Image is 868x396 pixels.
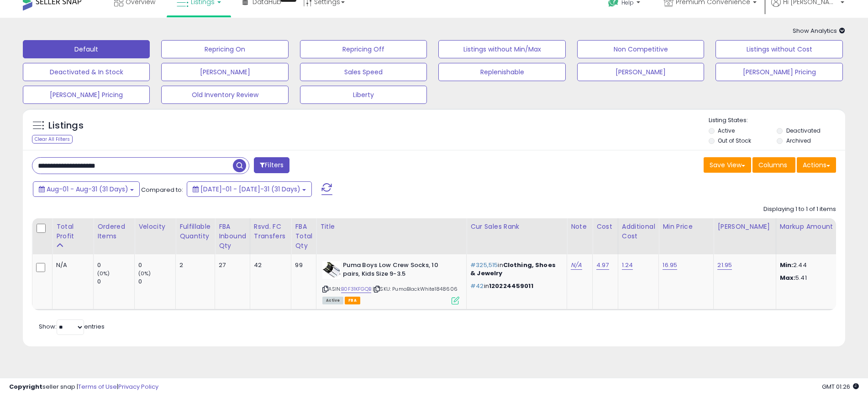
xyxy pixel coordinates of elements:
[345,297,360,304] span: FBA
[596,261,609,270] a: 4.97
[470,261,560,278] p: in
[9,382,42,391] strong: Copyright
[300,40,427,58] button: Repricing Off
[718,127,735,134] label: Active
[571,261,582,270] a: N/A
[780,261,794,269] strong: Min:
[97,270,110,277] small: (0%)
[118,382,158,391] a: Privacy Policy
[822,382,859,391] span: 2025-10-14 01:26 GMT
[97,278,134,286] div: 0
[138,261,175,269] div: 0
[33,181,140,197] button: Aug-01 - Aug-31 (31 Days)
[489,282,533,290] span: 120224459011
[763,205,836,214] div: Displaying 1 to 1 of 1 items
[622,261,633,270] a: 1.24
[322,297,343,304] span: All listings currently available for purchase on Amazon
[138,222,172,231] div: Velocity
[793,26,845,35] span: Show Analytics
[179,222,211,241] div: Fulfillable Quantity
[300,63,427,81] button: Sales Speed
[715,63,842,81] button: [PERSON_NAME] Pricing
[138,270,151,277] small: (0%)
[23,63,150,81] button: Deactivated & In Stock
[663,261,677,270] a: 16.95
[438,40,565,58] button: Listings without Min/Max
[39,322,105,331] span: Show: entries
[470,282,484,290] span: #42
[709,116,845,125] p: Listing States:
[141,185,183,194] span: Compared to:
[577,63,704,81] button: [PERSON_NAME]
[438,63,565,81] button: Replenishable
[715,40,842,58] button: Listings without Cost
[219,261,243,269] div: 27
[295,261,309,269] div: 99
[219,222,246,251] div: FBA inbound Qty
[322,261,341,279] img: 41FoXGJkhWL._SL40_.jpg
[373,285,458,293] span: | SKU: PumaBlackWhite1848606
[254,222,288,241] div: Rsvd. FC Transfers
[780,274,856,282] p: 5.41
[320,222,463,231] div: Title
[23,86,150,104] button: [PERSON_NAME] Pricing
[47,185,128,194] span: Aug-01 - Aug-31 (31 Days)
[161,63,288,81] button: [PERSON_NAME]
[780,222,859,231] div: Markup Amount
[786,137,811,144] label: Archived
[577,40,704,58] button: Non Competitive
[717,261,732,270] a: 21.95
[78,382,117,391] a: Terms of Use
[780,273,796,282] strong: Max:
[179,261,208,269] div: 2
[300,86,427,104] button: Liberty
[596,222,614,231] div: Cost
[571,222,589,231] div: Note
[56,261,86,269] div: N/A
[786,127,821,134] label: Deactivated
[797,157,836,173] button: Actions
[663,222,710,231] div: Min Price
[56,222,89,241] div: Total Profit
[470,282,560,290] p: in
[322,261,459,303] div: ASIN:
[752,157,795,173] button: Columns
[470,222,563,231] div: Cur Sales Rank
[97,261,134,269] div: 0
[254,157,289,173] button: Filters
[718,137,751,144] label: Out of Stock
[138,278,175,286] div: 0
[758,160,787,170] span: Columns
[32,135,73,144] div: Clear All Filters
[341,285,371,293] a: B0F31KFGQB
[48,119,84,132] h5: Listings
[295,222,312,251] div: FBA Total Qty
[161,40,288,58] button: Repricing On
[704,157,751,173] button: Save View
[780,261,856,269] p: 2.44
[470,261,498,269] span: #325,515
[97,222,131,241] div: Ordered Items
[161,86,288,104] button: Old Inventory Review
[187,181,312,197] button: [DATE]-01 - [DATE]-31 (31 Days)
[470,261,556,278] span: Clothing, Shoes & Jewelry
[200,185,300,194] span: [DATE]-01 - [DATE]-31 (31 Days)
[622,222,655,241] div: Additional Cost
[343,261,454,280] b: Puma Boys Low Crew Socks, 10 pairs, Kids Size 9-3.5
[23,40,150,58] button: Default
[9,383,158,391] div: seller snap | |
[254,261,284,269] div: 42
[717,222,772,231] div: [PERSON_NAME]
